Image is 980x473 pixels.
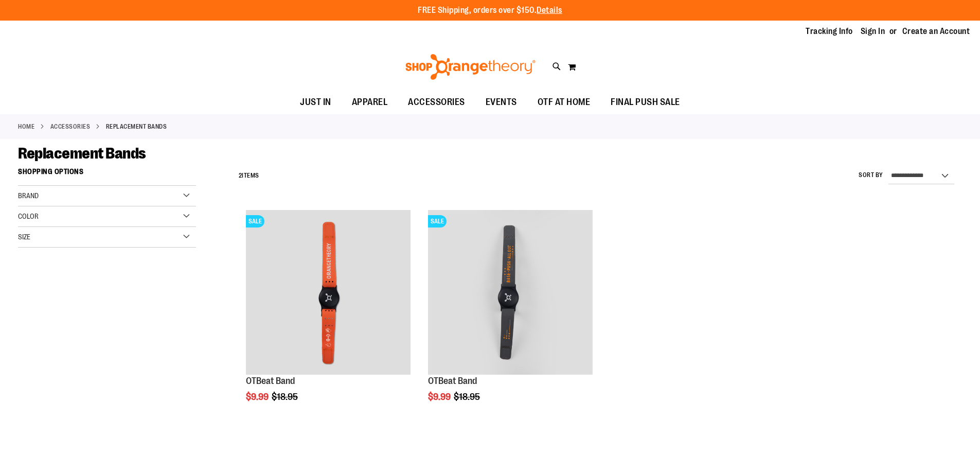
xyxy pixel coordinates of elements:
a: ACCESSORIES [50,122,91,131]
span: Color [18,212,39,220]
strong: Replacement Bands [106,122,167,131]
span: Size [18,233,30,241]
span: SALE [246,215,264,227]
img: Shop Orangetheory [404,54,537,80]
a: Home [18,122,34,131]
label: Sort By [859,171,883,180]
a: JUST IN [290,91,342,114]
p: FREE Shipping, orders over $150. [418,5,562,16]
img: OTBeat Band [428,210,593,375]
a: Tracking Info [806,26,853,37]
div: product [423,205,598,428]
span: APPAREL [352,91,388,114]
h2: Items [239,168,259,184]
a: FINAL PUSH SALE [600,91,690,114]
span: Brand [18,191,39,200]
span: EVENTS [486,91,517,114]
span: ACCESSORIES [408,91,465,114]
img: OTBeat Band [246,210,411,375]
span: $9.99 [428,392,452,402]
a: EVENTS [475,91,527,114]
span: $18.95 [272,392,299,402]
a: Details [537,6,562,15]
strong: Shopping Options [18,163,196,186]
div: product [241,205,416,428]
a: OTBeat BandSALE [246,210,411,376]
span: OTF AT HOME [538,91,591,114]
a: OTBeat BandSALE [428,210,593,376]
span: SALE [428,215,447,227]
a: Sign In [861,26,885,37]
a: APPAREL [342,91,398,114]
span: $18.95 [454,392,482,402]
span: 2 [239,172,242,179]
span: Replacement Bands [18,145,146,162]
a: ACCESSORIES [398,91,475,114]
a: OTF AT HOME [527,91,601,114]
span: $9.99 [246,392,270,402]
a: OTBeat Band [246,376,295,386]
span: JUST IN [300,91,331,114]
span: FINAL PUSH SALE [611,91,680,114]
a: OTBeat Band [428,376,477,386]
a: Create an Account [902,26,970,37]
